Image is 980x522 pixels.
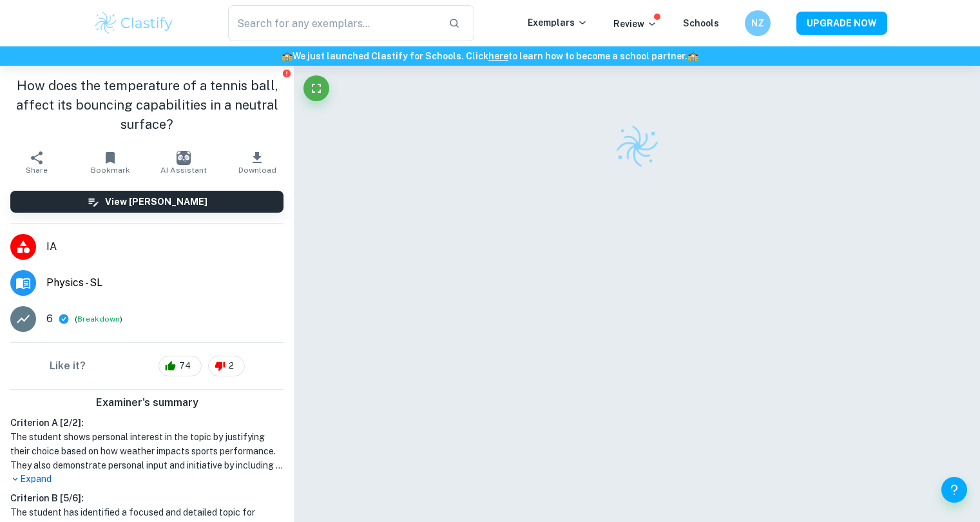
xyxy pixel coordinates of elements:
button: Report issue [282,68,291,78]
h6: Like it? [50,358,86,374]
input: Search for any exemplars... [228,5,439,41]
h1: The student shows personal interest in the topic by justifying their choice based on how weather ... [10,430,283,472]
img: AI Assistant [177,151,191,165]
span: Download [238,166,276,175]
img: Clastify logo [93,10,175,36]
p: 6 [46,311,53,327]
button: Download [220,144,294,180]
img: Clastify logo [613,122,662,171]
h6: We just launched Clastify for Schools. Click to learn how to become a school partner. [3,49,977,63]
div: 2 [208,356,245,376]
span: Bookmark [91,166,130,175]
button: NZ [745,10,771,36]
p: Expand [10,472,283,486]
span: Share [26,166,48,175]
button: View [PERSON_NAME] [10,191,283,213]
span: 🏫 [282,51,293,61]
span: 74 [172,360,198,372]
div: 74 [159,356,202,376]
a: here [488,51,508,61]
p: Exemplars [528,15,588,30]
span: ( ) [75,313,122,325]
h6: Examiner's summary [5,395,289,411]
h6: Criterion B [ 5 / 6 ]: [10,491,283,505]
span: AI Assistant [160,166,207,175]
span: Physics - SL [46,275,283,291]
h6: Criterion A [ 2 / 2 ]: [10,416,283,430]
button: Help and Feedback [941,477,967,503]
span: 2 [222,360,241,372]
span: 🏫 [687,51,698,61]
h6: NZ [750,16,765,30]
button: Breakdown [77,313,120,325]
h6: View [PERSON_NAME] [105,195,207,209]
button: AI Assistant [147,144,220,180]
button: Fullscreen [303,75,329,101]
a: Schools [683,18,719,28]
p: Review [613,17,657,31]
button: UPGRADE NOW [796,12,887,35]
span: IA [46,239,283,255]
h1: How does the temperature of a tennis ball, affect its bouncing capabilities in a neutral surface? [10,76,283,134]
button: Bookmark [73,144,147,180]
